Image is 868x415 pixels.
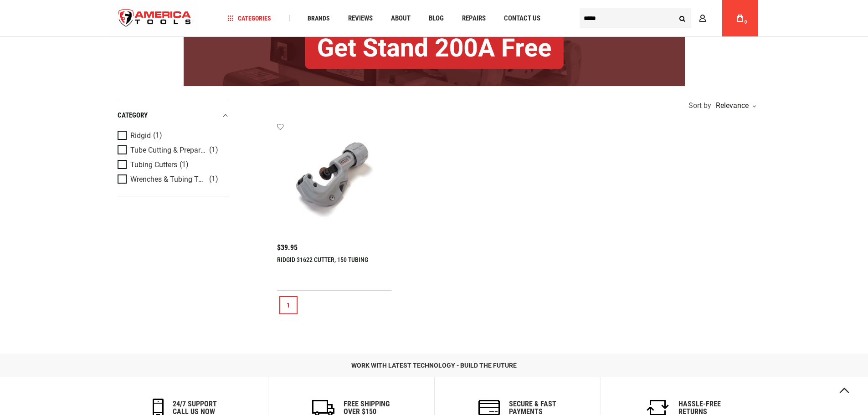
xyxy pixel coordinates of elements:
span: Tubing Cutters [130,161,177,169]
span: (1) [209,175,218,183]
a: RIDGID 31622 CUTTER, 150 TUBING [277,256,368,263]
span: Categories [227,15,271,21]
span: Repairs [462,15,486,22]
img: RIDGID 31622 CUTTER, 150 TUBING [286,132,383,229]
a: store logo [111,1,199,36]
a: 1 [279,296,298,314]
span: Sort by [688,102,711,109]
span: 0 [745,20,747,25]
a: Blog [425,12,448,25]
a: Contact Us [500,12,544,25]
a: Wrenches & Tubing Tools (1) [118,174,227,184]
span: Blog [429,15,444,22]
a: Categories [223,12,275,25]
button: Search [674,10,691,27]
span: Contact Us [504,15,540,22]
span: About [391,15,411,22]
span: Tube Cutting & Preparation [130,146,207,154]
span: Brands [308,15,330,21]
span: (1) [180,161,189,169]
span: Reviews [348,15,373,22]
a: Ridgid (1) [118,131,227,141]
img: America Tools [111,1,199,36]
a: Reviews [344,12,377,25]
span: (1) [153,132,162,139]
span: $39.95 [277,244,298,251]
a: Tubing Cutters (1) [118,160,227,170]
div: Product Filters [118,100,229,196]
span: Wrenches & Tubing Tools [130,175,207,184]
a: About [387,12,415,25]
div: category [118,109,229,122]
span: Ridgid [130,132,151,140]
div: Relevance [714,102,755,109]
a: Repairs [458,12,490,25]
span: (1) [209,146,218,154]
a: Tube Cutting & Preparation (1) [118,145,227,155]
a: Brands [303,12,334,25]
